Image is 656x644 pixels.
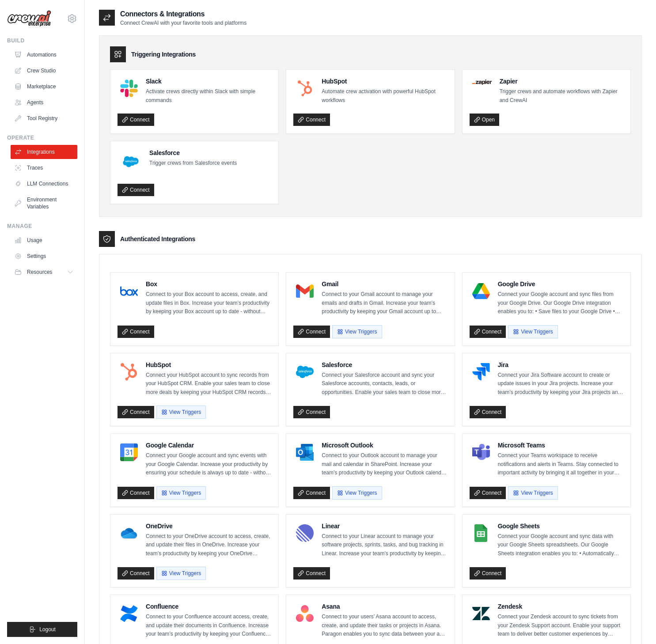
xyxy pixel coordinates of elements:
span: Resources [27,269,52,276]
a: Connect [293,326,330,338]
div: Build [7,37,77,44]
button: View Triggers [332,486,382,500]
a: Connect [118,487,154,499]
h4: Zendesk [498,602,623,611]
p: Connect your Zendesk account to sync tickets from your Zendesk Support account. Enable your suppo... [498,613,623,639]
img: Gmail Logo [296,282,314,300]
button: View Triggers [508,486,557,500]
h4: Box [146,280,271,288]
img: HubSpot Logo [120,363,138,381]
img: Salesforce Logo [120,151,141,172]
h3: Authenticated Integrations [120,235,195,243]
button: View Triggers [156,405,206,419]
p: Trigger crews from Salesforce events [149,159,237,168]
button: View Triggers [156,486,206,500]
h4: Salesforce [322,360,447,369]
a: Connect [293,114,330,126]
p: Connect to your Linear account to manage your software projects, sprints, tasks, and bug tracking... [322,532,447,558]
img: Slack Logo [120,80,138,97]
h4: Salesforce [149,148,237,157]
h4: Confluence [146,602,271,611]
img: Zendesk Logo [472,605,490,622]
p: Connect to your Outlook account to manage your mail and calendar in SharePoint. Increase your tea... [322,451,447,477]
a: Connect [293,487,330,499]
img: Google Sheets Logo [472,524,490,542]
p: Connect to your users’ Asana account to access, create, and update their tasks or projects in Asa... [322,613,447,639]
button: View Triggers [332,325,382,338]
a: Connect [118,326,154,338]
h4: Google Sheets [498,522,623,530]
img: Google Drive Logo [472,282,490,300]
p: Connect to your Gmail account to manage your emails and drafts in Gmail. Increase your team’s pro... [322,290,447,316]
a: Tool Registry [11,111,77,125]
img: Jira Logo [472,363,490,381]
h4: Slack [146,77,271,86]
button: View Triggers [508,325,557,338]
div: Operate [7,134,77,141]
img: Microsoft Outlook Logo [296,443,314,461]
button: Logout [7,622,77,637]
a: Traces [11,161,77,175]
span: Logout [39,626,56,633]
h4: Asana [322,602,447,611]
h4: Zapier [500,77,623,86]
h4: Jira [498,360,623,369]
img: Asana Logo [296,605,314,622]
p: Connect to your Box account to access, create, and update files in Box. Increase your team’s prod... [146,290,271,316]
p: Activate crews directly within Slack with simple commands [146,87,271,105]
p: Trigger crews and automate workflows with Zapier and CrewAI [500,87,623,105]
h4: HubSpot [322,77,447,86]
h4: OneDrive [146,522,271,530]
a: Connect [470,487,506,499]
p: Connect your Teams workspace to receive notifications and alerts in Teams. Stay connected to impo... [498,451,623,477]
a: Automations [11,48,77,62]
a: Agents [11,95,77,110]
a: Connect [118,567,154,580]
p: Connect your Jira Software account to create or update issues in your Jira projects. Increase you... [498,371,623,397]
button: Resources [11,265,77,279]
h4: HubSpot [146,360,271,369]
h4: Microsoft Outlook [322,441,447,450]
img: Logo [7,10,51,27]
a: Crew Studio [11,64,77,78]
a: Marketplace [11,80,77,94]
img: Linear Logo [296,524,314,542]
a: Connect [470,406,506,418]
a: Connect [118,406,154,418]
p: Connect to your OneDrive account to access, create, and update their files in OneDrive. Increase ... [146,532,271,558]
a: Connect [470,567,506,580]
p: Connect your Salesforce account and sync your Salesforce accounts, contacts, leads, or opportunit... [322,371,447,397]
a: Connect [118,114,154,126]
p: Connect your Google account and sync data with your Google Sheets spreadsheets. Our Google Sheets... [498,532,623,558]
a: Connect [470,326,506,338]
a: Settings [11,249,77,263]
h3: Triggering Integrations [131,50,196,59]
p: Connect CrewAI with your favorite tools and platforms [120,19,246,27]
a: Usage [11,233,77,247]
a: LLM Connections [11,177,77,191]
img: Salesforce Logo [296,363,314,381]
img: OneDrive Logo [120,524,138,542]
a: Connect [293,567,330,580]
h4: Google Calendar [146,441,271,450]
img: Zapier Logo [472,80,492,85]
img: Google Calendar Logo [120,443,138,461]
p: Automate crew activation with powerful HubSpot workflows [322,87,447,105]
img: Box Logo [120,282,138,300]
h4: Microsoft Teams [498,441,623,450]
p: Connect to your Confluence account access, create, and update their documents in Confluence. Incr... [146,613,271,639]
p: Connect your Google account and sync files from your Google Drive. Our Google Drive integration e... [498,290,623,316]
h4: Google Drive [498,280,623,288]
h2: Connectors & Integrations [120,9,246,19]
button: View Triggers [156,567,206,580]
p: Connect your Google account and sync events with your Google Calendar. Increase your productivity... [146,451,271,477]
img: Microsoft Teams Logo [472,443,490,461]
img: Confluence Logo [120,605,138,622]
a: Integrations [11,145,77,159]
h4: Gmail [322,280,447,288]
div: Manage [7,223,77,230]
a: Connect [293,406,330,418]
p: Connect your HubSpot account to sync records from your HubSpot CRM. Enable your sales team to clo... [146,371,271,397]
a: Environment Variables [11,193,77,214]
a: Open [470,114,499,126]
